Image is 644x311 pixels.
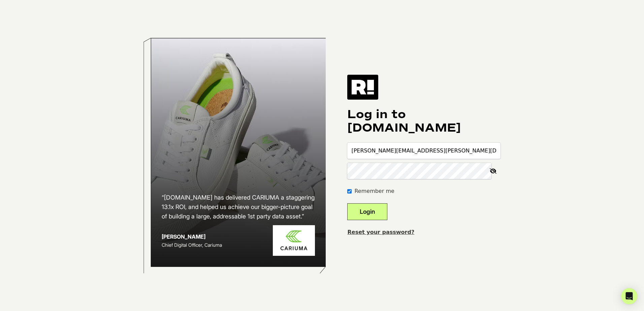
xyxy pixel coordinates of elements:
a: Reset your password? [347,229,414,235]
h1: Log in to [DOMAIN_NAME] [347,108,501,135]
div: Open Intercom Messenger [621,288,637,304]
label: Remember me [354,187,394,195]
img: Cariuma [273,225,315,256]
button: Login [347,203,387,220]
span: Chief Digital Officer, Cariuma [162,242,222,248]
img: Retention.com [347,75,378,100]
strong: [PERSON_NAME] [162,233,205,240]
input: Email [347,143,501,159]
h2: “[DOMAIN_NAME] has delivered CARIUMA a staggering 13.1x ROI, and helped us achieve our bigger-pic... [162,193,315,221]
